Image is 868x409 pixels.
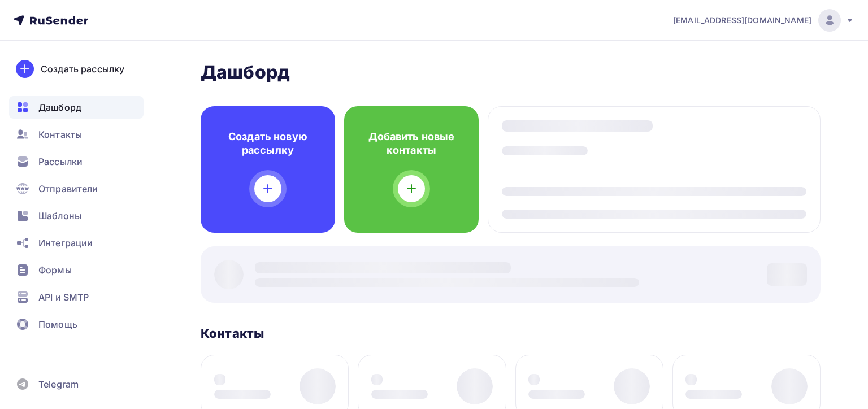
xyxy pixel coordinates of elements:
a: Рассылки [9,150,144,173]
span: [EMAIL_ADDRESS][DOMAIN_NAME] [673,15,811,26]
span: Отправители [38,182,98,195]
span: Формы [38,263,72,277]
a: Шаблоны [9,204,144,227]
span: Шаблоны [38,209,81,223]
span: API и SMTP [38,290,89,304]
a: Контакты [9,123,144,146]
span: Рассылки [38,155,83,168]
a: Формы [9,259,144,281]
h2: Дашборд [201,61,821,84]
h4: Создать новую рассылку [219,130,317,157]
span: Telegram [38,377,79,391]
div: Создать рассылку [41,62,124,76]
span: Интеграции [38,236,93,250]
a: Отправители [9,177,144,200]
h3: Контакты [201,325,264,341]
h4: Добавить новые контакты [362,130,461,157]
span: Контакты [38,128,82,141]
a: [EMAIL_ADDRESS][DOMAIN_NAME] [673,9,854,32]
span: Дашборд [38,101,81,114]
a: Дашборд [9,96,144,119]
span: Помощь [38,317,77,331]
